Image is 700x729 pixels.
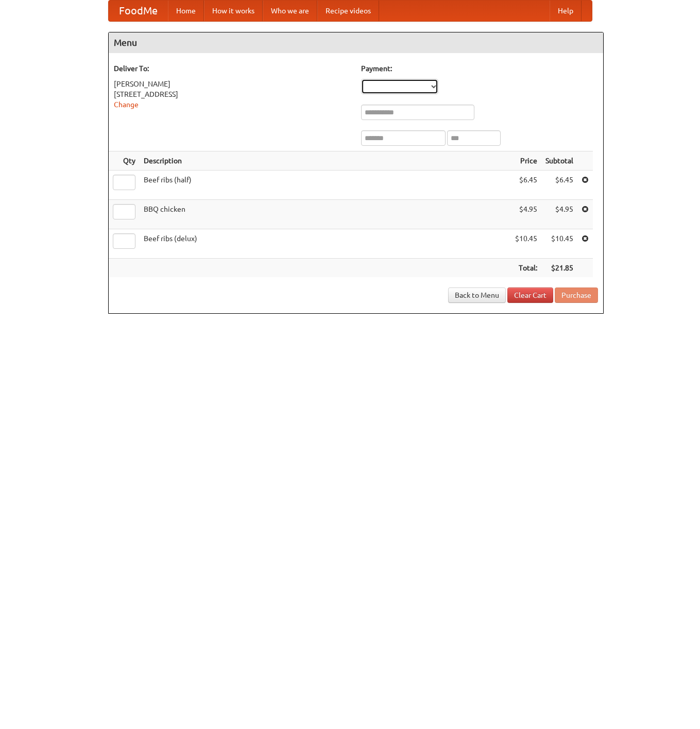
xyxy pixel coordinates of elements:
td: Beef ribs (delux) [140,229,511,259]
td: $6.45 [541,171,577,200]
a: Recipe videos [317,1,379,21]
a: Back to Menu [448,287,506,303]
button: Purchase [555,287,598,303]
a: Clear Cart [507,287,553,303]
td: Beef ribs (half) [140,171,511,200]
a: Who we are [263,1,317,21]
th: Subtotal [541,151,577,171]
th: Description [140,151,511,171]
h5: Deliver To: [114,63,351,74]
div: [PERSON_NAME] [114,79,351,89]
a: Help [550,1,582,21]
td: $10.45 [541,229,577,259]
td: BBQ chicken [140,200,511,229]
td: $6.45 [511,171,541,200]
th: Total: [511,259,541,278]
a: Change [114,100,139,109]
td: $4.95 [541,200,577,229]
th: $21.85 [541,259,577,278]
div: [STREET_ADDRESS] [114,89,351,99]
td: $10.45 [511,229,541,259]
td: $4.95 [511,200,541,229]
a: Home [168,1,204,21]
th: Qty [109,151,140,171]
h4: Menu [109,32,603,53]
a: FoodMe [109,1,168,21]
a: How it works [204,1,263,21]
th: Price [511,151,541,171]
h5: Payment: [361,63,598,74]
